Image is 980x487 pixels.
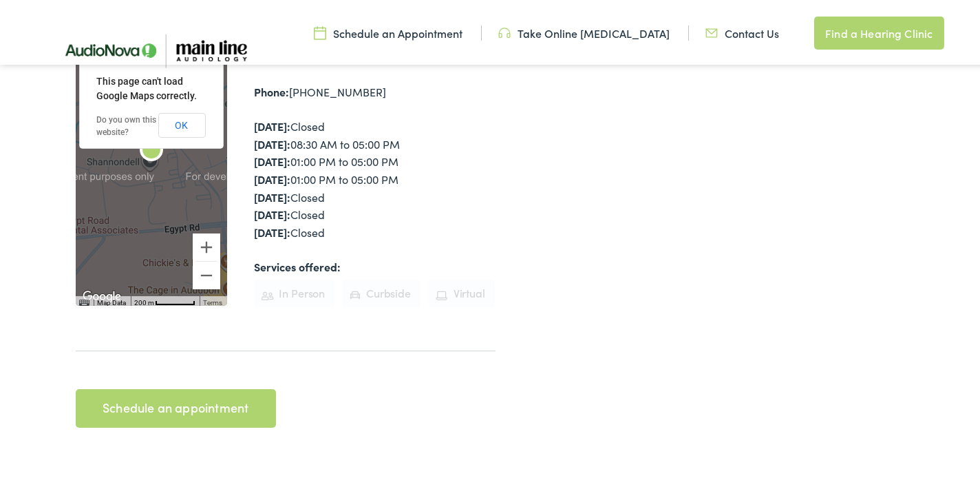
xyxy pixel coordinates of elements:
strong: [DATE]: [255,204,291,219]
strong: [DATE]: [255,134,291,149]
a: Do you own this website? [97,112,157,134]
button: OK [158,110,206,135]
a: Schedule an appointment [76,386,276,425]
div: Main Line Audiology by AudioNova [135,132,168,165]
strong: [DATE]: [255,187,291,202]
li: Virtual [429,277,495,304]
a: Terms (opens in new tab) [204,296,223,304]
button: Zoom in [193,231,220,258]
button: Map Data [98,296,127,305]
li: In Person [255,277,335,304]
button: Zoom out [193,259,220,287]
img: utility icon [314,23,326,38]
div: Closed 08:30 AM to 05:00 PM 01:00 PM to 05:00 PM 01:00 PM to 05:00 PM Closed Closed Closed [255,115,496,238]
a: Open this area in Google Maps (opens a new window) [79,285,125,303]
a: Contact Us [705,23,779,38]
div: [PHONE_NUMBER] [255,81,496,99]
li: Curbside [343,277,420,304]
strong: Services offered: [255,256,341,271]
button: Keyboard shortcuts [79,296,89,305]
a: Take Online [MEDICAL_DATA] [498,23,670,38]
button: Map Scale: 200 m per 55 pixels [131,293,200,303]
strong: [DATE]: [255,151,291,166]
strong: Phone: [255,81,290,96]
img: utility icon [705,23,718,38]
strong: [DATE]: [255,116,291,131]
span: 200 m [135,296,155,304]
img: Google [79,285,125,303]
a: Find a Hearing Clinic [814,14,944,47]
strong: [DATE]: [255,222,291,237]
a: Schedule an Appointment [314,23,462,38]
strong: [DATE]: [255,169,291,184]
img: utility icon [498,23,511,38]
